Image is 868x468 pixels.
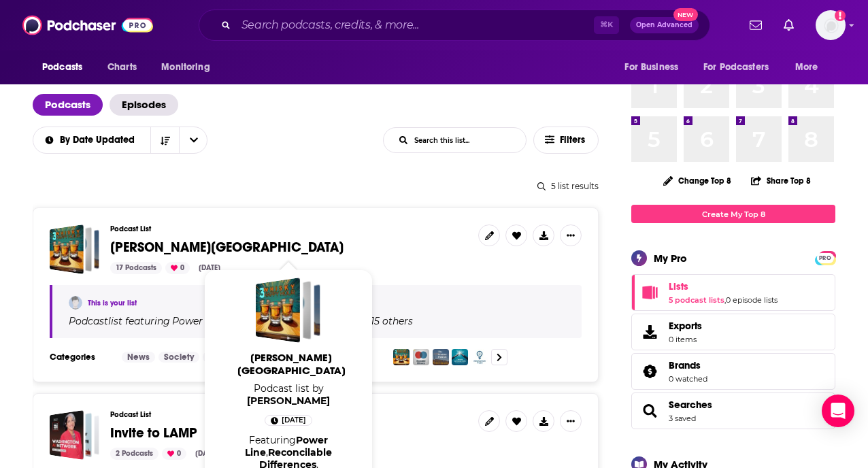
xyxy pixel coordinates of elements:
[624,58,678,77] span: For Business
[158,352,199,363] a: Society
[452,349,468,365] img: Charged Conversations w/ Brigham McCown
[669,414,696,423] a: 3 saved
[471,349,488,365] img: Innovation Files: Where Tech Meets Public Policy
[724,295,726,305] span: ,
[110,94,178,116] a: Episodes
[69,296,82,310] img: Kiley Campbell
[172,316,225,327] h4: Power Line
[636,401,663,420] a: Searches
[50,352,111,363] h3: Categories
[636,283,663,302] a: Lists
[165,262,190,274] div: 0
[247,395,330,407] a: Kiley Campbell
[69,315,565,327] div: Podcast list featuring
[33,127,207,154] h2: Choose List sort
[215,351,367,382] a: [PERSON_NAME][GEOGRAPHIC_DATA]
[669,320,702,332] span: Exports
[350,315,413,327] p: and 15 others
[199,10,710,41] div: Search podcasts, credits, & more...
[110,410,467,419] h3: Podcast List
[669,280,688,292] span: Lists
[110,239,344,256] span: [PERSON_NAME][GEOGRAPHIC_DATA]
[631,353,835,390] span: Brands
[265,415,312,426] a: 23 days ago
[816,10,846,40] span: Logged in as kileycampbell
[193,262,226,274] div: [DATE]
[179,127,207,153] button: open menu
[60,135,139,145] span: By Date Updated
[282,414,306,427] span: [DATE]
[631,274,835,311] span: Lists
[110,224,467,233] h3: Podcast List
[560,410,582,432] button: Show More Button
[162,448,186,460] div: 0
[669,335,702,344] span: 0 items
[110,426,197,441] a: Invite to LAMP
[744,14,767,37] a: Show notifications dropdown
[413,349,429,365] img: Reconcilable Differences
[703,58,769,77] span: For Podcasters
[99,54,145,80] a: Charts
[594,16,619,34] span: ⌘ K
[655,172,739,189] button: Change Top 8
[256,278,321,343] a: Rainey Center
[835,10,846,21] svg: Add a profile image
[795,58,818,77] span: More
[615,54,695,80] button: open menu
[669,295,724,305] a: 5 podcast lists
[266,446,268,458] span: ,
[212,382,365,407] span: Podcast list by
[110,448,158,460] div: 2 Podcasts
[110,424,197,441] span: Invite to LAMP
[636,22,692,29] span: Open Advanced
[816,10,846,40] button: Show profile menu
[669,359,707,371] a: Brands
[695,54,788,80] button: open menu
[150,127,179,153] button: Sort Direction
[816,10,846,40] img: User Profile
[630,17,699,33] button: Open AdvancedNew
[42,58,82,77] span: Podcasts
[786,54,835,80] button: open menu
[33,94,103,116] a: Podcasts
[817,252,833,263] a: PRO
[673,8,698,21] span: New
[161,58,210,77] span: Monitoring
[669,280,778,292] a: Lists
[110,240,344,255] a: [PERSON_NAME][GEOGRAPHIC_DATA]
[654,252,687,265] div: My Pro
[50,224,99,274] a: Rainey Center
[631,205,835,223] a: Create My Top 8
[636,322,663,341] span: Exports
[669,359,701,371] span: Brands
[822,395,854,427] div: Open Intercom Messenger
[33,135,151,145] button: open menu
[631,314,835,350] a: Exports
[631,392,835,429] span: Searches
[560,135,587,145] span: Filters
[393,349,410,365] img: Power Line
[88,299,137,307] a: This is your list
[636,362,663,381] a: Brands
[215,351,367,377] span: [PERSON_NAME][GEOGRAPHIC_DATA]
[170,316,225,327] a: Power Line
[560,224,582,246] button: Show More Button
[107,58,137,77] span: Charts
[533,127,599,154] button: Filters
[778,14,799,37] a: Show notifications dropdown
[50,410,99,460] a: Invite to LAMP
[22,12,153,38] img: Podchaser - Follow, Share and Rate Podcasts
[433,349,449,365] img: Grattan Institute
[726,295,778,305] a: 0 episode lists
[203,352,263,363] a: Government
[152,54,227,80] button: open menu
[817,253,833,263] span: PRO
